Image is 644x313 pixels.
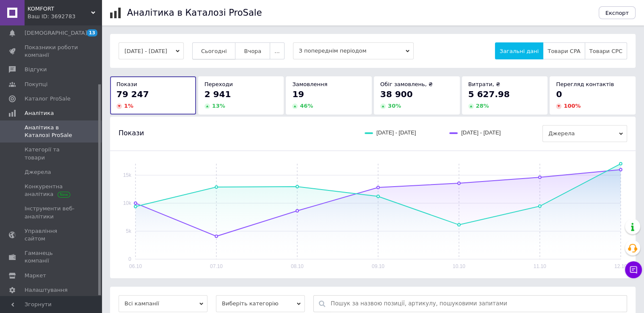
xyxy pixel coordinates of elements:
span: [DEMOGRAPHIC_DATA] [25,29,87,37]
span: 30 % [388,103,401,109]
span: Конкурентна аналітика [25,183,78,198]
span: Обіг замовлень, ₴ [380,81,433,87]
h1: Аналітика в Каталозі ProSale [127,8,262,18]
span: Покупці [25,81,47,88]
button: Вчора [235,42,270,59]
span: Джерела [542,125,627,142]
text: 10.10 [453,263,465,269]
span: 28 % [476,103,489,109]
span: 46 % [300,103,313,109]
span: Переходи [205,81,233,87]
span: Вчора [244,48,261,54]
span: Аналітика в Каталозі ProSale [25,124,78,139]
span: Експорт [605,10,629,16]
span: 19 [292,89,304,99]
span: З попереднім періодом [293,42,414,59]
span: 5 627.98 [468,89,510,99]
span: KOMFORT [28,5,91,13]
span: Замовлення [292,81,327,87]
span: 1 % [124,103,133,109]
text: 5k [126,228,132,234]
button: ... [270,42,284,59]
span: 100 % [564,103,580,109]
span: Перегляд контактів [556,81,614,87]
span: Налаштування [25,286,68,294]
input: Пошук за назвою позиції, артикулу, пошуковими запитами [331,296,622,312]
span: 13 [87,29,97,36]
text: 0 [128,256,131,262]
text: 08.10 [291,263,304,269]
span: 79 247 [116,89,149,99]
span: Сьогодні [201,48,227,54]
span: Категорії та товари [25,146,78,161]
span: Джерела [25,168,51,176]
button: Чат з покупцем [625,261,642,278]
button: Експорт [599,6,636,19]
span: Гаманець компанії [25,249,78,265]
span: 13 % [212,103,225,109]
span: Показники роботи компанії [25,44,78,59]
span: Витрати, ₴ [468,81,500,87]
div: Ваш ID: 3692783 [28,13,102,20]
text: 07.10 [210,263,223,269]
span: Відгуки [25,66,47,73]
text: 15k [123,172,132,178]
span: 38 900 [380,89,413,99]
span: Загальні дані [500,48,539,54]
span: ... [274,48,279,54]
button: Товари CPC [585,42,627,59]
span: 0 [556,89,562,99]
button: Сьогодні [192,42,236,59]
text: 09.10 [372,263,384,269]
text: 12.10 [614,263,627,269]
span: Каталог ProSale [25,95,70,103]
span: Інструменти веб-аналітики [25,205,78,220]
span: Покази [119,129,144,138]
span: Покази [116,81,137,87]
span: Товари CPC [589,48,622,54]
span: Аналітика [25,109,54,117]
span: Товари CPA [547,48,580,54]
span: Всі кампанії [119,295,207,312]
text: 06.10 [129,263,142,269]
button: Загальні дані [495,42,543,59]
text: 11.10 [533,263,546,269]
text: 10k [123,200,132,206]
span: Виберіть категорію [216,295,305,312]
button: Товари CPA [543,42,585,59]
span: Маркет [25,272,46,279]
button: [DATE] - [DATE] [119,42,184,59]
span: 2 941 [205,89,231,99]
span: Управління сайтом [25,227,78,243]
